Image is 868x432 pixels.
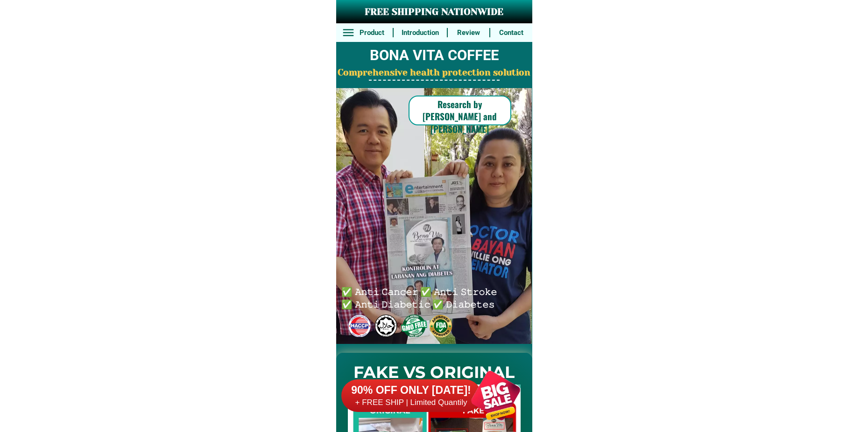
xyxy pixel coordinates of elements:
[409,98,511,135] h6: Research by [PERSON_NAME] and [PERSON_NAME]
[398,27,442,38] h6: Introduction
[336,360,532,385] h2: FAKE VS ORIGINAL
[356,27,388,38] h6: Product
[341,384,481,398] h6: 90% OFF ONLY [DATE]!
[336,45,532,67] h2: BONA VITA COFFEE
[453,27,485,38] h6: Review
[341,398,481,408] h6: + FREE SHIP | Limited Quantily
[495,27,527,38] h6: Contact
[336,5,532,19] h3: FREE SHIPPING NATIONWIDE
[336,66,532,80] h2: Comprehensive health protection solution
[341,285,501,309] h6: ✅ 𝙰𝚗𝚝𝚒 𝙲𝚊𝚗𝚌𝚎𝚛 ✅ 𝙰𝚗𝚝𝚒 𝚂𝚝𝚛𝚘𝚔𝚎 ✅ 𝙰𝚗𝚝𝚒 𝙳𝚒𝚊𝚋𝚎𝚝𝚒𝚌 ✅ 𝙳𝚒𝚊𝚋𝚎𝚝𝚎𝚜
